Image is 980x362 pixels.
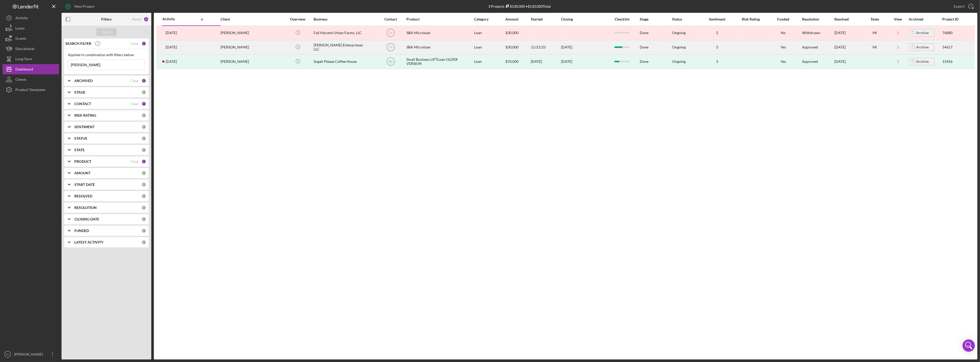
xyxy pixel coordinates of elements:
div: State [865,17,885,21]
b: CONTACT [74,102,91,106]
button: Activity [3,13,59,23]
div: SBA Microloan [406,41,458,54]
div: Resolved [834,17,857,21]
div: Sugah Please Coffee House [314,55,365,68]
div: 0 [142,228,146,233]
b: SEARCH FILTER [65,42,91,46]
div: 54617 [942,41,963,54]
div: Reset [132,17,141,21]
div: Ongoing [672,45,686,49]
div: Product [406,17,458,21]
div: Done [640,55,664,68]
div: 0 [142,136,146,141]
div: Activity [162,17,185,21]
div: Business [314,17,365,21]
div: 15456 [942,55,963,68]
b: LATEST ACTIVITY [74,240,103,244]
text: TV [389,46,393,49]
div: Fall Harvest Urban Farms, LLC [314,26,365,40]
b: AMOUNT [74,171,91,175]
button: BT[PERSON_NAME] [3,349,59,359]
div: 7 [142,159,146,164]
div: Yes [772,59,795,64]
b: STATE [74,148,85,152]
div: Clear [130,42,139,46]
div: 0 [142,171,146,175]
div: 11/21/23 [531,41,554,54]
div: Archived [909,17,934,21]
b: Filters [101,17,112,21]
a: Dashboard [3,64,59,74]
div: 7 [142,102,146,106]
div: 3 Projects • $130,000 Total [488,4,551,8]
text: BT [6,353,9,356]
button: Archive [909,29,934,37]
div: Funded [772,17,795,21]
div: 1 [142,78,146,83]
div: Withdrawn [802,31,820,35]
div: Long-Term [15,54,32,65]
div: [PERSON_NAME] [13,349,46,361]
b: SENTIMENT [74,125,95,129]
b: PRODUCT [74,159,91,164]
div: 5 [704,59,730,64]
div: Overview [288,17,307,21]
div: 76880 [942,26,963,40]
div: SBA Microloan [406,26,458,40]
div: Loan [474,41,498,54]
button: Product Templates [3,85,59,95]
div: [DATE] [531,55,554,68]
button: New Project [62,1,99,12]
div: Loans [15,23,25,35]
div: Clear [130,79,139,83]
div: Started [531,17,554,21]
div: 1 [142,41,146,46]
div: [DATE] [834,55,857,68]
div: Status [672,17,697,21]
b: RISK RATING [74,113,96,117]
b: FUNDED [74,229,89,233]
div: Archive [916,29,929,37]
div: Ongoing [672,59,686,64]
div: 0 [142,148,146,152]
div: No [772,31,795,35]
div: Clear [130,159,139,164]
div: 0 [142,205,146,210]
a: Grants [3,33,59,44]
div: Product Templates [15,85,45,96]
div: 0 [142,182,146,187]
div: [DATE] [561,59,572,64]
div: Ongoing [672,31,686,35]
button: Long-Term [3,54,59,64]
div: Small Business LIFTLoan OLDER VERSION [406,55,458,68]
time: 2023-12-11 16:18 [166,45,177,49]
b: RESOLUTION [74,206,97,210]
div: [DATE] [834,41,857,54]
div: $70,000 [505,55,525,68]
div: Amount [505,17,525,21]
a: Loans [3,23,59,33]
div: View [892,17,905,21]
div: 0 [142,240,146,245]
div: Apply [102,28,111,36]
div: Done [640,41,664,54]
b: START DATE [74,183,95,187]
a: Clients [3,74,59,85]
div: New Project [74,1,94,12]
div: Yes [772,45,795,49]
div: Dashboard [15,64,33,76]
div: 5 [704,45,730,49]
text: BD [389,60,393,64]
time: 2021-11-17 14:18 [166,59,177,64]
b: STAGE [74,90,85,94]
button: Archive [909,43,934,51]
div: Export [954,1,965,12]
div: 0 [142,90,146,95]
a: Educational [3,44,59,54]
div: Clear [130,102,139,106]
div: Sentiment [704,17,730,21]
div: [PERSON_NAME] [221,55,272,68]
button: Export [948,1,977,12]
